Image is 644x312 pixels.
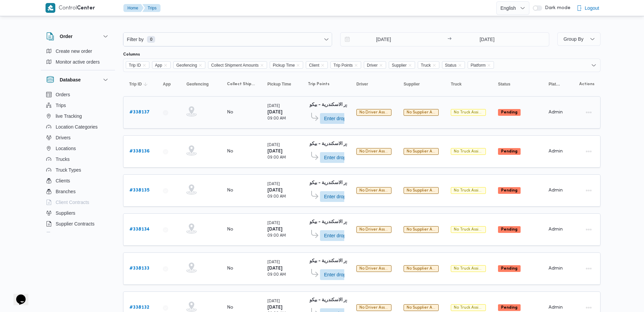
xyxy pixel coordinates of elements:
a: #338135 [129,186,149,195]
button: Locations [43,143,112,154]
span: Geofencing [176,62,197,69]
span: Driver [367,62,378,69]
span: No truck assigned [454,149,489,153]
a: #338133 [129,265,149,273]
span: No Driver Assigned [356,148,391,155]
span: Truck [418,61,439,69]
button: Order [46,32,110,40]
a: #338132 [129,304,149,312]
span: Pickup Time [270,61,303,69]
span: Driver [364,61,386,69]
span: Pending [498,226,521,233]
span: No Truck Assigned [451,148,486,155]
small: 09:00 AM [267,156,286,160]
span: No Supplier Assigned [404,109,439,116]
span: Create new order [56,47,92,55]
span: Admin [549,110,563,114]
span: Client [309,62,319,69]
span: Supplier [389,61,415,69]
b: [DATE] [267,149,283,153]
span: Admin [549,188,563,193]
span: Collect Shipment Amounts [211,62,259,69]
span: 0 available filters [147,36,155,43]
small: [DATE] [267,221,280,225]
input: Press the down key to open a popover containing a calendar. [341,33,417,46]
b: Pending [501,110,518,114]
span: No Truck Assigned [451,187,486,194]
span: Trip ID [129,62,141,69]
button: Status [495,79,539,90]
b: Pending [501,188,518,193]
b: Pending [501,228,518,232]
b: مخزن فرونت دور الاسكندرية - بيكو [310,220,378,224]
button: Remove App from selection in this group [164,63,168,67]
span: Pending [498,148,521,155]
span: Trip ID [126,61,149,69]
span: Dark mode [542,5,570,11]
small: 09:00 AM [267,195,286,199]
button: Home [123,4,144,12]
span: No Supplier Assigned [404,187,439,194]
span: No Supplier Assigned [404,304,439,311]
span: No driver assigned [359,188,396,193]
small: 09:00 AM [267,273,286,277]
b: [DATE] [267,266,283,271]
b: # 338136 [129,149,150,153]
button: Drivers [43,132,112,143]
div: → [447,37,451,42]
span: Pending [498,304,521,311]
button: Remove Truck from selection in this group [432,63,436,67]
button: Trip IDSorted in descending order [126,79,153,90]
span: No truck assigned [454,188,489,193]
span: Admin [549,227,563,232]
span: Admin [549,305,563,310]
a: #338136 [129,147,150,155]
button: Open list of options [591,63,596,68]
span: Filter by [126,35,144,43]
span: No Driver Assigned [356,109,391,116]
span: Enter dropoff details [324,191,354,202]
button: Remove Collect Shipment Amounts from selection in this group [260,63,264,67]
button: Client Contracts [43,197,112,208]
span: Pickup Time [267,81,291,87]
button: Suppliers [43,208,112,218]
span: No supplier assigned [407,188,447,193]
span: Supplier [404,81,420,87]
span: No Supplier Assigned [404,265,439,272]
span: Pending [498,187,521,194]
b: [DATE] [267,227,283,232]
span: Drivers [56,134,70,142]
span: Status [442,61,465,69]
b: مخزن فرونت دور الاسكندرية - بيكو [310,142,378,146]
b: Center [77,6,95,11]
b: # 338132 [129,305,149,310]
button: Location Categories [43,122,112,132]
button: live Tracking [43,111,112,122]
span: No truck assigned [454,267,489,271]
div: No [227,227,233,233]
span: Pending [498,265,521,272]
span: No supplier assigned [407,228,447,232]
span: No supplier assigned [407,306,447,310]
span: Trucks [56,155,69,163]
span: No Driver Assigned [356,226,391,233]
span: Suppliers [56,209,75,217]
button: Actions [583,146,594,157]
span: Devices [56,231,72,239]
b: Pending [501,149,518,153]
button: Enter dropoff details [320,152,358,163]
span: Truck [421,62,431,69]
span: Geofencing [186,81,209,87]
span: Trip ID; Sorted in descending order [129,81,142,87]
button: Actions [583,224,594,235]
button: Actions [583,107,594,118]
h3: Database [60,76,81,84]
span: Enter dropoff details [324,113,354,124]
button: Branches [43,186,112,197]
span: Pending [498,109,521,116]
svg: Sorted in descending order [143,81,148,87]
b: # 338135 [129,188,149,193]
button: Remove Pickup Time from selection in this group [296,63,300,67]
b: مخزن فرونت دور الاسكندرية - بيكو [310,298,378,302]
span: No driver assigned [359,267,396,271]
